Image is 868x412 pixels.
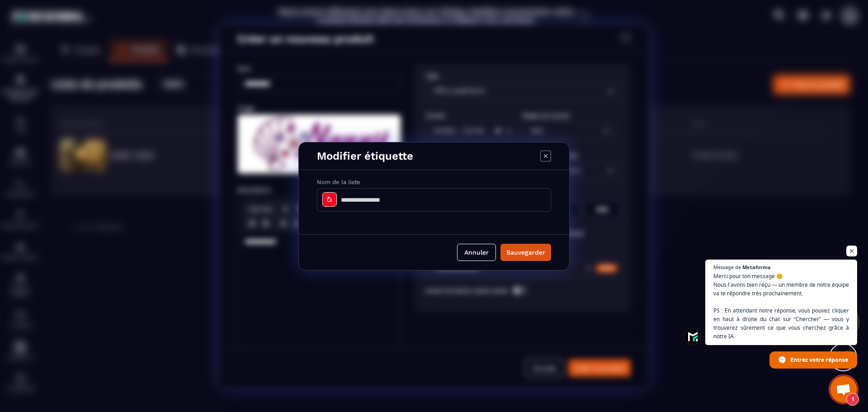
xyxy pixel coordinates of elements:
[317,150,413,162] p: Modifier étiquette
[790,352,848,368] span: Entrez votre réponse
[457,244,496,261] button: Annuler
[713,265,741,270] span: Message de
[317,179,360,185] label: Nom de la liste
[500,244,551,261] button: Sauvegarder
[742,265,771,270] span: Metaforma
[713,272,849,341] span: Merci pour ton message 😊 Nous l’avons bien reçu — un membre de notre équipe va te répondre très p...
[846,393,859,406] span: 1
[830,376,857,403] div: Ouvrir le chat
